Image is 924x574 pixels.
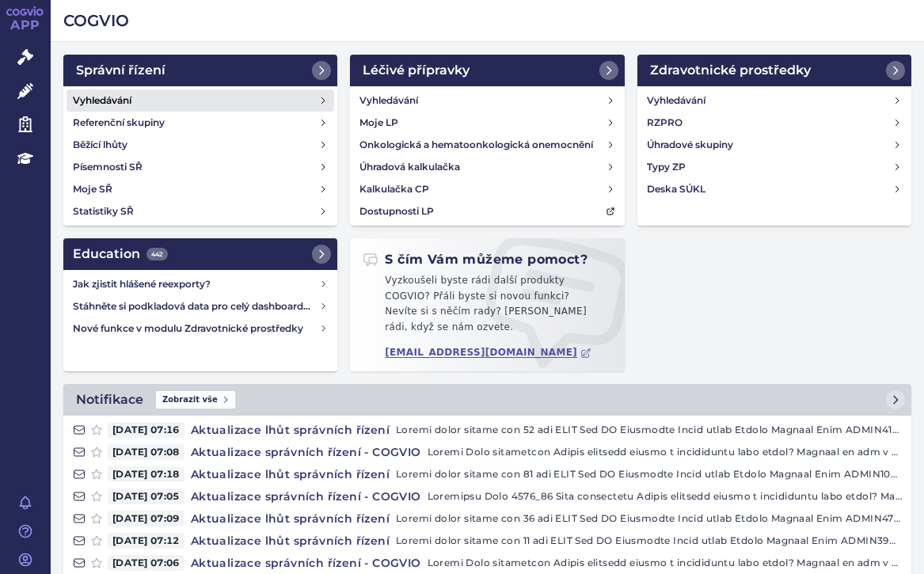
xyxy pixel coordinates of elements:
[647,181,705,197] h4: Deska SÚKL
[359,203,434,219] h4: Dostupnosti LP
[67,134,334,156] a: Běžící lhůty
[156,391,235,409] span: Zobrazit vše
[184,533,396,549] h4: Aktualizace lhůt správních řízení
[67,178,334,200] a: Moje SŘ
[641,89,908,112] a: Vyhledávání
[67,295,334,317] a: Stáhněte si podkladová data pro celý dashboard nebo obrázek grafu v COGVIO App modulu Analytics
[647,115,683,131] h4: RZPRO
[108,466,184,482] span: [DATE] 07:18
[353,178,621,200] a: Kalkulačka CP
[63,55,337,86] a: Správní řízení
[353,89,621,112] a: Vyhledávání
[647,159,686,175] h4: Typy ZP
[67,156,334,178] a: Písemnosti SŘ
[67,200,334,222] a: Statistiky SŘ
[428,444,902,460] p: Loremi Dolo sitametcon Adipis elitsedd eiusmo t incididuntu labo etdol? Magnaal en adm v Quisnost...
[73,159,143,175] h4: Písemnosti SŘ
[73,276,319,292] h4: Jak zjistit hlášené reexporty?
[637,55,911,86] a: Zdravotnické prostředky
[184,488,428,504] h4: Aktualizace správních řízení - COGVIO
[63,384,911,416] a: NotifikaceZobrazit vše
[73,245,168,264] h2: Education
[73,321,319,336] h4: Nové funkce v modulu Zdravotnické prostředky
[353,134,621,156] a: Onkologická a hematoonkologická onemocnění
[353,112,621,134] a: Moje LP
[641,112,908,134] a: RZPRO
[184,422,396,438] h4: Aktualizace lhůt správních řízení
[641,156,908,178] a: Typy ZP
[350,55,624,86] a: Léčivé přípravky
[396,466,902,482] p: Loremi dolor sitame con 81 adi ELIT Sed DO Eiusmodte Incid utlab Etdolo Magnaal Enim ADMIN107995/...
[76,390,143,409] h2: Notifikace
[385,347,591,359] a: [EMAIL_ADDRESS][DOMAIN_NAME]
[184,511,396,526] h4: Aktualizace lhůt správních řízení
[76,61,165,80] h2: Správní řízení
[647,137,733,153] h4: Úhradové skupiny
[67,112,334,134] a: Referenční skupiny
[108,488,184,504] span: [DATE] 07:05
[353,156,621,178] a: Úhradová kalkulačka
[641,134,908,156] a: Úhradové skupiny
[359,93,418,108] h4: Vyhledávání
[73,137,127,153] h4: Běžící lhůty
[67,317,334,340] a: Nové funkce v modulu Zdravotnické prostředky
[108,444,184,460] span: [DATE] 07:08
[73,93,131,108] h4: Vyhledávání
[67,273,334,295] a: Jak zjistit hlášené reexporty?
[73,298,319,314] h4: Stáhněte si podkladová data pro celý dashboard nebo obrázek grafu v COGVIO App modulu Analytics
[108,511,184,526] span: [DATE] 07:09
[647,93,705,108] h4: Vyhledávání
[73,181,112,197] h4: Moje SŘ
[108,533,184,549] span: [DATE] 07:12
[184,444,428,460] h4: Aktualizace správních řízení - COGVIO
[428,555,902,571] p: Loremi Dolo sitametcon Adipis elitsedd eiusmo t incididuntu labo etdol? Magnaal en adm v Quisnost...
[650,61,811,80] h2: Zdravotnické prostředky
[67,89,334,112] a: Vyhledávání
[63,10,911,32] h2: COGVIO
[108,422,184,438] span: [DATE] 07:16
[73,115,165,131] h4: Referenční skupiny
[184,555,428,571] h4: Aktualizace správních řízení - COGVIO
[63,238,337,270] a: Education442
[73,203,134,219] h4: Statistiky SŘ
[428,488,902,504] p: Loremipsu Dolo 4576_86 Sita consectetu Adipis elitsedd eiusmo t incididuntu labo etdol? Magnaal e...
[359,181,429,197] h4: Kalkulačka CP
[359,137,593,153] h4: Onkologická a hematoonkologická onemocnění
[363,273,611,341] p: Vyzkoušeli byste rádi další produkty COGVIO? Přáli byste si novou funkci? Nevíte si s něčím rady?...
[184,466,396,482] h4: Aktualizace lhůt správních řízení
[108,555,184,571] span: [DATE] 07:06
[353,200,621,222] a: Dostupnosti LP
[359,159,460,175] h4: Úhradová kalkulačka
[146,248,168,260] span: 442
[396,422,902,438] p: Loremi dolor sitame con 52 adi ELIT Sed DO Eiusmodte Incid utlab Etdolo Magnaal Enim ADMIN411016/...
[641,178,908,200] a: Deska SÚKL
[363,61,470,80] h2: Léčivé přípravky
[359,115,398,131] h4: Moje LP
[396,511,902,526] p: Loremi dolor sitame con 36 adi ELIT Sed DO Eiusmodte Incid utlab Etdolo Magnaal Enim ADMIN472639/...
[363,251,587,268] h2: S čím Vám můžeme pomoct?
[396,533,902,549] p: Loremi dolor sitame con 11 adi ELIT Sed DO Eiusmodte Incid utlab Etdolo Magnaal Enim ADMIN390304/...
